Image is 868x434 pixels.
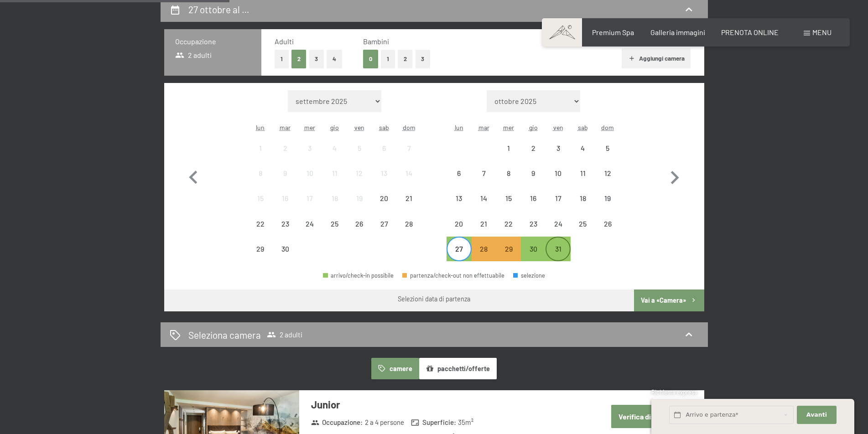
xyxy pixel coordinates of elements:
div: partenza/check-out non effettuabile [496,136,521,160]
div: Sat Oct 25 2025 [571,211,595,236]
span: Menu [812,28,832,36]
button: 1 [381,50,395,68]
div: Wed Sep 17 2025 [297,186,322,211]
span: 35 m² [458,418,473,427]
div: partenza/check-out non effettuabile [273,136,297,160]
abbr: domenica [601,124,614,131]
button: Verifica disponibilità [611,405,692,428]
div: 19 [596,195,619,217]
div: 5 [596,145,619,167]
div: 31 [546,245,569,268]
span: 2 adulti [175,50,212,60]
div: partenza/check-out non effettuabile [546,161,570,186]
div: 9 [522,170,545,192]
div: partenza/check-out non effettuabile [472,161,496,186]
div: Sun Sep 28 2025 [396,211,421,236]
div: 30 [522,245,545,268]
div: Thu Oct 09 2025 [521,161,546,186]
div: 13 [447,195,470,217]
div: Sat Sep 20 2025 [372,186,396,211]
button: Aggiungi camera [622,48,691,68]
div: 1 [249,145,272,167]
div: 22 [497,220,520,243]
div: 11 [323,170,346,192]
div: partenza/check-out non effettuabile [472,186,496,211]
div: Wed Oct 22 2025 [496,211,521,236]
abbr: domenica [403,124,416,131]
div: 16 [274,195,296,217]
div: Mon Sep 22 2025 [248,211,273,236]
div: partenza/check-out non effettuabile [521,136,546,160]
abbr: martedì [280,124,291,131]
div: Mon Oct 13 2025 [447,186,471,211]
strong: Occupazione : [311,418,363,427]
div: 27 [447,245,470,268]
button: 1 [275,50,289,68]
div: 25 [323,220,346,243]
div: Sun Oct 19 2025 [595,186,620,211]
div: Sat Oct 04 2025 [571,136,595,160]
div: partenza/check-out non effettuabile [571,161,595,186]
div: Mon Oct 27 2025 [447,237,471,261]
div: partenza/check-out non effettuabile [571,136,595,160]
div: partenza/check-out non effettuabile [297,211,322,236]
div: Selezioni data di partenza [398,294,470,304]
div: partenza/check-out non effettuabile [347,186,372,211]
div: partenza/check-out non effettuabile [595,161,620,186]
div: Sat Sep 27 2025 [372,211,396,236]
abbr: giovedì [330,124,339,131]
div: partenza/check-out non effettuabile [396,136,421,160]
div: partenza/check-out non effettuabile [496,211,521,236]
div: 14 [397,170,420,192]
div: partenza/check-out possibile [546,237,570,261]
div: partenza/check-out non effettuabile [546,186,570,211]
div: partenza/check-out non effettuabile [402,273,504,279]
abbr: lunedì [455,124,463,131]
div: partenza/check-out non effettuabile [248,211,273,236]
div: Thu Oct 30 2025 [521,237,546,261]
span: Avanti [806,411,827,419]
div: partenza/check-out non effettuabile [447,161,471,186]
div: Wed Sep 03 2025 [297,136,322,160]
div: 4 [572,145,594,167]
button: Mese successivo [661,90,688,262]
div: partenza/check-out non effettuabile [273,237,297,261]
button: 3 [309,50,324,68]
div: Fri Sep 19 2025 [347,186,372,211]
div: 2 [522,145,545,167]
div: 5 [348,145,371,167]
div: partenza/check-out non effettuabile [372,211,396,236]
div: 19 [348,195,371,217]
div: partenza/check-out non effettuabile [546,136,570,160]
div: 14 [473,195,495,217]
a: PRENOTA ONLINE [721,28,779,36]
div: Tue Sep 02 2025 [273,136,297,160]
div: partenza/check-out non effettuabile [347,161,372,186]
div: Tue Oct 07 2025 [472,161,496,186]
div: partenza/check-out non effettuabile [248,161,273,186]
div: Mon Sep 01 2025 [248,136,273,160]
div: Fri Oct 31 2025 [546,237,570,261]
div: Tue Sep 23 2025 [273,211,297,236]
h2: 27 ottobre al … [188,4,249,15]
div: partenza/check-out non effettuabile [297,186,322,211]
div: 10 [546,170,569,192]
button: camere [371,358,419,379]
div: 3 [298,145,321,167]
abbr: venerdì [553,124,563,131]
div: Fri Oct 10 2025 [546,161,570,186]
div: Sat Oct 18 2025 [571,186,595,211]
div: partenza/check-out non effettuabile [595,136,620,160]
div: Thu Sep 18 2025 [322,186,347,211]
div: partenza/check-out non è effettuabile, poiché non è stato raggiunto il soggiorno minimo richiesto [472,237,496,261]
div: Fri Oct 17 2025 [546,186,570,211]
span: 2 a 4 persone [365,418,404,427]
div: 29 [497,245,520,268]
div: partenza/check-out non effettuabile [248,186,273,211]
div: 4 [323,145,346,167]
div: partenza/check-out non effettuabile [396,186,421,211]
div: partenza/check-out non effettuabile [447,211,471,236]
div: Wed Sep 10 2025 [297,161,322,186]
div: 15 [497,195,520,217]
strong: Superficie : [411,418,456,427]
